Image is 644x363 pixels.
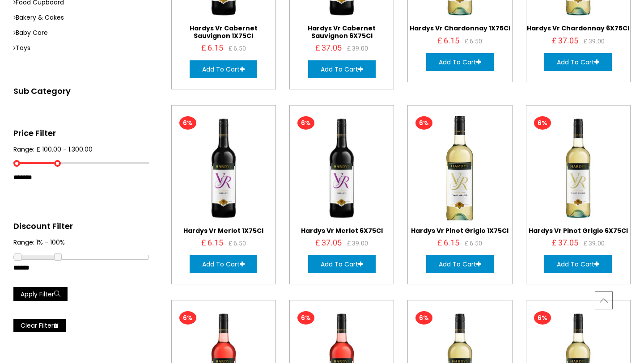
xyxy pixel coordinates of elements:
[347,43,368,54] span: £ 39.00
[13,287,68,301] button: Apply Filter
[527,24,629,33] a: Hardys Vr Chardonnay 6X75Cl
[190,255,257,273] button: Add To Cart
[426,53,494,71] button: Add To Cart
[13,144,149,155] span: Range: £ 100.00 - 1.300.00
[552,36,578,46] span: £ 37.05
[13,237,149,248] span: Range: 1% - 100%
[315,43,342,54] span: £ 37.05
[437,238,459,249] span: £ 6.15
[415,311,432,325] span: 6%
[13,42,149,53] a: Toys
[534,311,551,325] span: 6%
[315,238,342,249] span: £ 37.05
[13,87,149,95] h4: Sub Category
[552,238,578,249] span: £ 37.05
[584,36,605,47] span: £ 39.00
[179,311,196,325] span: 6%
[179,116,196,130] span: 6%
[465,238,482,249] span: £ 6.50
[308,24,376,40] a: Hardys Vr Cabernet Sauvignon 6X75Cl
[411,226,508,235] a: Hardys Vr Pinot Grigio 1X75Cl
[229,238,246,249] span: £ 6.50
[544,255,612,273] button: Add To Cart
[190,24,258,40] a: Hardys Vr Cabernet Sauvignon 1X75Cl
[544,53,612,71] button: Add To Cart
[410,24,510,33] a: Hardys Vr Chardonnay 1X75Cl
[13,129,149,137] h4: Price Filter
[297,311,314,325] span: 6%
[201,43,223,54] span: £ 6.15
[526,116,630,220] img: Hardys_VR_Pinot_Grigio_75cl_Case_of_6.jpeg
[308,255,376,273] button: Add To Cart
[534,116,551,130] span: 6%
[301,226,383,235] a: Hardys Vr Merlot 6X75Cl
[437,36,459,46] span: £ 6.15
[190,60,257,78] button: Add To Cart
[229,43,246,54] span: £ 6.50
[426,255,494,273] button: Add To Cart
[172,116,275,220] img: Hardys_VR_Merlot_75cl_Single.jpeg
[13,12,149,23] a: Bakery & Cakes
[13,319,66,332] button: Clear Filter
[290,116,394,220] img: Hardys_VR_Merlot_75cl_Case_of_6.jpeg
[529,226,628,235] a: Hardys Vr Pinot Grigio 6X75Cl
[347,238,368,249] span: £ 39.00
[183,226,263,235] a: Hardys Vr Merlot 1X75Cl
[465,36,482,47] span: £ 6.50
[201,238,223,249] span: £ 6.15
[584,238,605,249] span: £ 39.00
[13,222,149,230] h4: Discount Filter
[297,116,314,130] span: 6%
[13,27,149,38] a: Baby Care
[403,111,517,226] img: Hardys_VR_Pinot_Grigio_75cl_Single.jpeg
[308,60,376,78] button: Add To Cart
[415,116,432,130] span: 6%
